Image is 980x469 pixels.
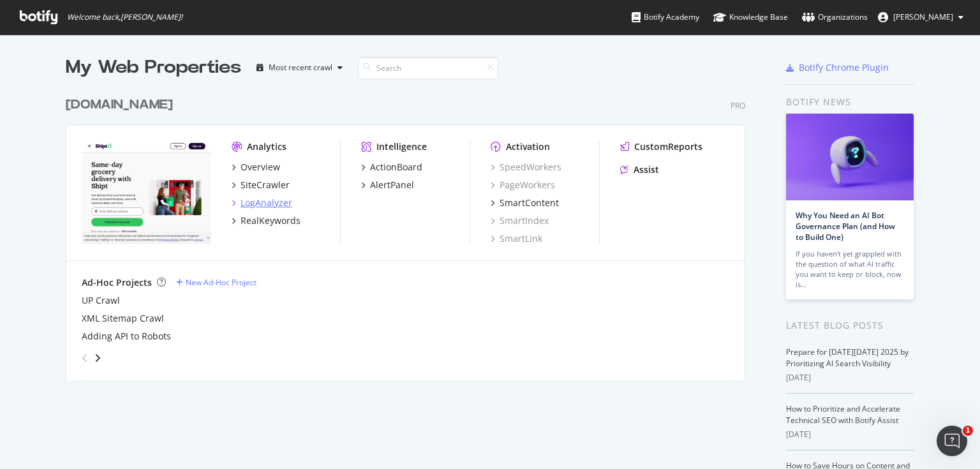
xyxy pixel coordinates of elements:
[93,352,102,364] div: angle-right
[731,100,745,111] div: Pro
[376,140,427,153] div: Intelligence
[799,61,889,74] div: Botify Chrome Plugin
[963,426,973,436] span: 1
[491,214,549,227] a: SmartIndex
[241,179,290,191] div: SiteCrawler
[786,429,914,440] div: [DATE]
[506,140,550,153] div: Activation
[77,348,93,368] div: angle-left
[186,277,256,288] div: New Ad-Hoc Project
[491,232,542,245] a: SmartLink
[82,330,171,343] a: Adding API to Robots
[66,80,755,380] div: grid
[232,179,290,191] a: SiteCrawler
[634,140,702,153] div: CustomReports
[713,11,788,24] div: Knowledge Base
[491,197,559,209] a: SmartContent
[868,7,974,27] button: [PERSON_NAME]
[361,161,422,174] a: ActionBoard
[82,294,120,307] a: UP Crawl
[786,346,909,369] a: Prepare for [DATE][DATE] 2025 by Prioritizing AI Search Visibility
[241,197,292,209] div: LogAnalyzer
[802,11,868,24] div: Organizations
[786,372,914,383] div: [DATE]
[786,114,914,200] img: Why You Need an AI Bot Governance Plan (and How to Build One)
[66,96,173,114] div: [DOMAIN_NAME]
[66,96,178,114] a: [DOMAIN_NAME]
[82,140,211,244] img: www.shipt.com
[176,277,256,288] a: New Ad-Hoc Project
[82,276,152,289] div: Ad-Hoc Projects
[251,57,348,78] button: Most recent crawl
[893,11,953,22] span: Daniel Paek
[786,403,900,426] a: How to Prioritize and Accelerate Technical SEO with Botify Assist
[358,57,498,79] input: Search
[620,140,702,153] a: CustomReports
[500,197,559,209] div: SmartContent
[82,312,164,325] a: XML Sitemap Crawl
[491,179,555,191] a: PageWorkers
[232,197,292,209] a: LogAnalyzer
[269,64,332,71] div: Most recent crawl
[632,11,699,24] div: Botify Academy
[241,161,280,174] div: Overview
[232,161,280,174] a: Overview
[66,55,241,80] div: My Web Properties
[786,95,914,109] div: Botify news
[491,161,561,174] a: SpeedWorkers
[232,214,301,227] a: RealKeywords
[620,163,659,176] a: Assist
[67,12,182,22] span: Welcome back, [PERSON_NAME] !
[241,214,301,227] div: RealKeywords
[796,249,904,290] div: If you haven’t yet grappled with the question of what AI traffic you want to keep or block, now is…
[247,140,286,153] div: Analytics
[786,318,914,332] div: Latest Blog Posts
[937,426,967,456] iframe: Intercom live chat
[796,210,895,242] a: Why You Need an AI Bot Governance Plan (and How to Build One)
[370,161,422,174] div: ActionBoard
[634,163,659,176] div: Assist
[786,61,889,74] a: Botify Chrome Plugin
[370,179,414,191] div: AlertPanel
[361,179,414,191] a: AlertPanel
